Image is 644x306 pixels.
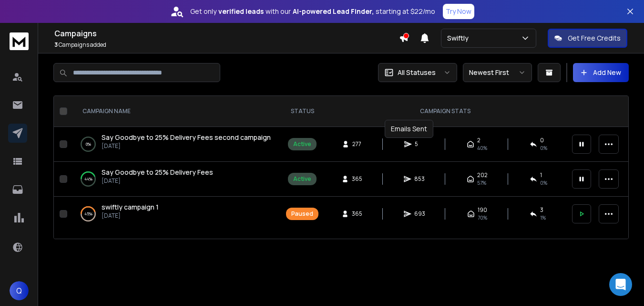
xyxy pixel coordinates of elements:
[102,168,213,177] a: Say Goodbye to 25% Delivery Fees
[102,202,159,211] span: swiftly campaign 1
[54,28,399,39] h1: Campaigns
[609,273,632,296] div: Open Intercom Messenger
[414,210,425,218] span: 693
[477,137,480,144] span: 2
[415,140,424,148] span: 5
[463,63,532,82] button: Newest First
[84,174,92,184] p: 44 %
[446,7,471,16] p: Try Now
[10,32,29,50] img: logo
[447,33,472,43] p: Swiftly
[10,281,29,300] button: Q
[71,197,280,232] td: 45%swiftly campaign 1[DATE]
[293,175,311,183] div: Active
[477,171,488,179] span: 202
[540,137,544,144] span: 0
[291,210,313,218] div: Paused
[540,206,543,214] span: 3
[54,41,58,49] span: 3
[385,120,433,138] div: Emails Sent
[84,209,92,219] p: 45 %
[548,29,627,48] button: Get Free Credits
[478,206,487,214] span: 190
[352,140,362,148] span: 277
[352,210,362,218] span: 365
[293,140,311,148] div: Active
[477,144,487,152] span: 40 %
[573,63,629,82] button: Add New
[540,171,542,179] span: 1
[102,212,159,220] p: [DATE]
[324,96,566,127] th: CAMPAIGN STATS
[102,133,271,142] a: Say Goodbye to 25% Delivery Fees second campaign
[102,142,271,150] p: [DATE]
[477,179,486,187] span: 57 %
[540,179,547,187] span: 0 %
[86,139,91,149] p: 0 %
[280,96,324,127] th: STATUS
[398,68,436,77] p: All Statuses
[190,7,435,16] p: Get only with our starting at $22/mo
[414,175,425,183] span: 853
[102,177,213,185] p: [DATE]
[540,214,546,222] span: 1 %
[540,144,547,152] span: 0 %
[71,96,280,127] th: CAMPAIGN NAME
[218,7,264,16] strong: verified leads
[102,168,213,177] span: Say Goodbye to 25% Delivery Fees
[54,41,399,49] p: Campaigns added
[71,162,280,197] td: 44%Say Goodbye to 25% Delivery Fees[DATE]
[102,202,159,212] a: swiftly campaign 1
[352,175,362,183] span: 365
[71,127,280,162] td: 0%Say Goodbye to 25% Delivery Fees second campaign[DATE]
[568,33,621,43] p: Get Free Credits
[443,4,474,19] button: Try Now
[478,214,487,222] span: 70 %
[293,7,374,16] strong: AI-powered Lead Finder,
